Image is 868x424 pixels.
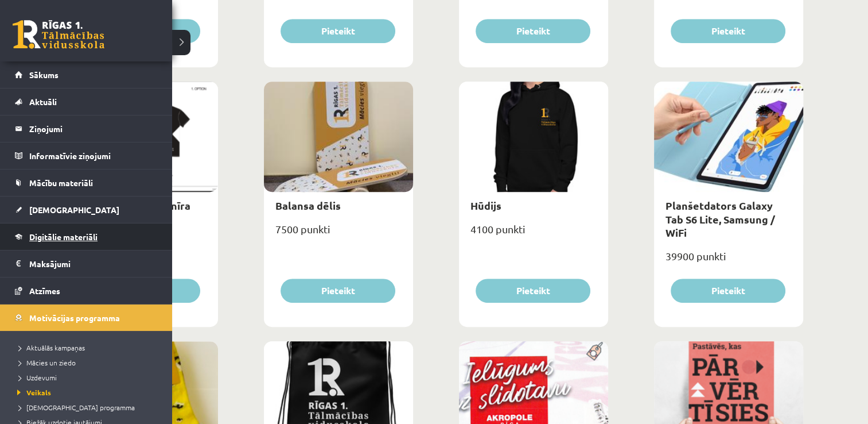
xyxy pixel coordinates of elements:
img: Populāra prece [582,341,608,361]
a: Mācību materiāli [15,169,158,196]
button: Pieteikt [671,279,785,303]
a: Aktuāli [15,88,158,115]
a: Maksājumi [15,250,158,277]
a: Ziņojumi [15,115,158,142]
legend: Maksājumi [29,250,158,277]
button: Pieteikt [281,279,395,303]
button: Pieteikt [476,19,590,43]
span: Mācību materiāli [29,178,93,188]
span: [DEMOGRAPHIC_DATA] [29,205,119,215]
button: Pieteikt [476,279,590,303]
span: [DEMOGRAPHIC_DATA] programma [14,403,135,412]
span: Motivācijas programma [29,313,120,323]
legend: Ziņojumi [29,115,158,142]
a: Motivācijas programma [15,304,158,331]
a: Rīgas 1. Tālmācības vidusskola [13,20,104,49]
span: Aktuālās kampaņas [14,343,85,352]
a: Mācies un ziedo [14,357,161,368]
span: Mācies un ziedo [14,358,76,367]
span: Veikals [14,388,51,397]
span: Digitālie materiāli [29,232,98,242]
legend: Informatīvie ziņojumi [29,142,158,169]
a: [DEMOGRAPHIC_DATA] [15,196,158,223]
button: Pieteikt [281,19,395,43]
a: Digitālie materiāli [15,223,158,250]
button: Pieteikt [671,19,785,43]
a: Atzīmes [15,277,158,304]
a: Uzdevumi [14,372,161,383]
a: Aktuālās kampaņas [14,342,161,353]
div: 7500 punkti [264,219,413,248]
a: Veikals [14,387,161,398]
a: [DEMOGRAPHIC_DATA] programma [14,402,161,413]
span: Sākums [29,70,59,80]
div: 39900 punkti [654,246,803,275]
a: Hūdijs [470,199,501,212]
a: Planšetdators Galaxy Tab S6 Lite, Samsung / WiFi [665,199,775,239]
span: Uzdevumi [14,373,57,382]
span: Atzīmes [29,286,60,296]
span: Aktuāli [29,97,57,107]
a: Informatīvie ziņojumi [15,142,158,169]
a: Sākums [15,61,158,88]
a: Balansa dēlis [275,199,341,212]
div: 4100 punkti [459,219,608,248]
